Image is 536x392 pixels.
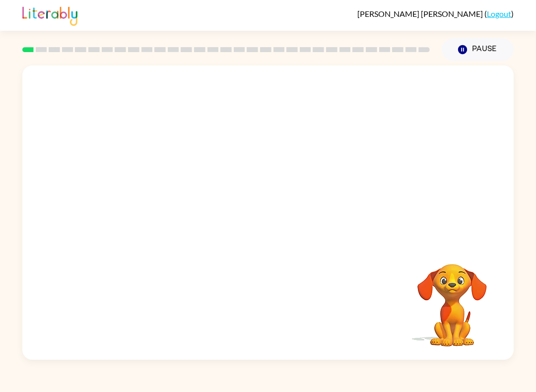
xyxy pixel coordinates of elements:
[22,4,77,26] img: Literably
[442,38,514,61] button: Pause
[402,249,502,348] video: Your browser must support playing .mp4 files to use Literably. Please try using another browser.
[357,9,484,18] span: [PERSON_NAME] [PERSON_NAME]
[487,9,511,18] a: Logout
[357,9,514,18] div: ( )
